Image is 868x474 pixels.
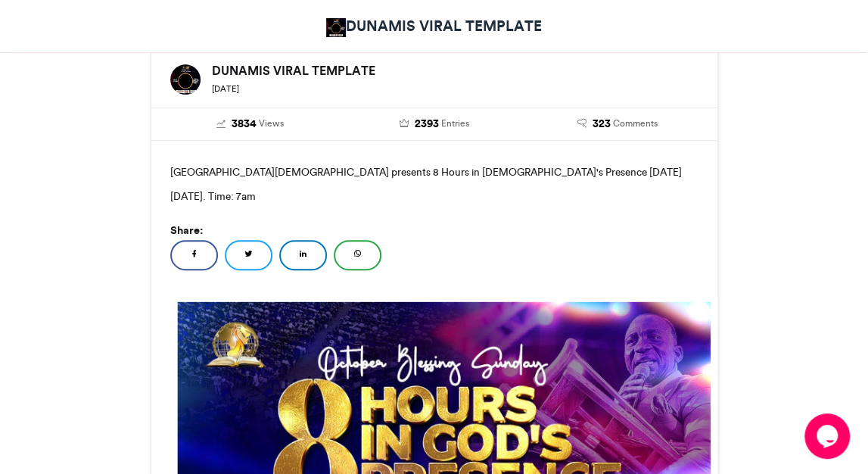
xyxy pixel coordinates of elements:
[170,116,331,133] a: 3834 Views
[170,30,698,57] h2: EIGHT HOURS IN HIS PRESENCE
[212,83,239,94] small: [DATE]
[440,117,468,130] span: Entries
[212,64,698,76] h6: DUNAMIS VIRAL TEMPLATE
[170,64,201,95] img: DUNAMIS VIRAL TEMPLATE
[593,116,611,133] span: 323
[170,160,698,208] p: [GEOGRAPHIC_DATA][DEMOGRAPHIC_DATA] presents 8 Hours in [DEMOGRAPHIC_DATA]'s Presence [DATE][DATE...
[804,413,853,459] iframe: chat widget
[232,116,257,133] span: 3834
[170,220,698,240] h5: Share:
[259,117,284,130] span: Views
[613,117,658,130] span: Comments
[414,116,438,133] span: 2393
[537,116,698,133] a: 323 Comments
[353,116,515,133] a: 2393 Entries
[326,15,543,37] a: DUNAMIS VIRAL TEMPLATE
[326,18,347,37] img: DUNAMIS VIRAL TEMPLATE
